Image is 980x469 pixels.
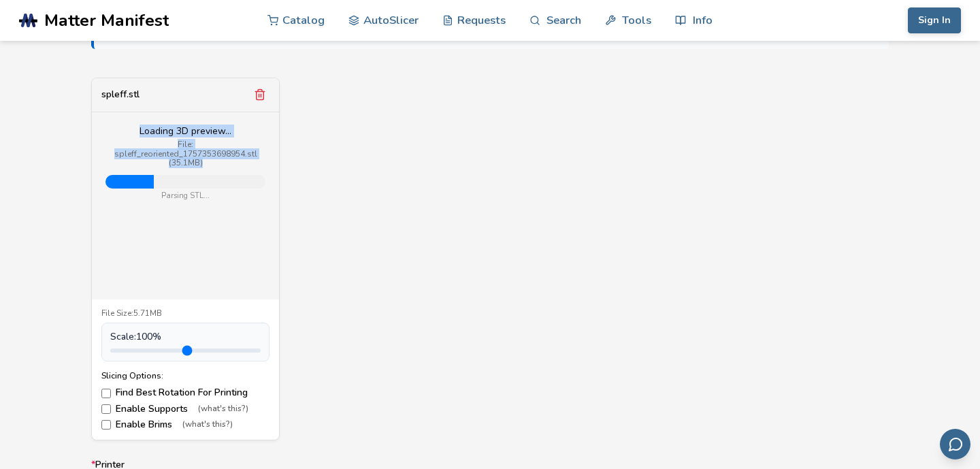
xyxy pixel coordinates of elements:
button: Sign In [908,7,961,33]
button: Send feedback via email [940,429,970,459]
div: spleff.stl [101,89,140,100]
label: Enable Brims [101,419,269,430]
label: Find Best Rotation For Printing [101,387,269,398]
strong: Model Controls: [103,32,170,42]
div: Loading 3D preview... [105,126,265,137]
div: Slicing Options: [101,371,269,381]
label: Enable Supports [101,404,269,415]
span: (what's this?) [198,404,248,414]
input: Enable Brims(what's this?) [101,420,111,430]
span: Scale: 100 % [110,331,161,342]
div: File: spleff_reoriented_1757353698954.stl (35.1MB) [105,140,265,168]
span: (what's this?) [182,420,233,430]
span: Matter Manifest [44,11,169,30]
span: Click and drag to rotate • Scroll to zoom • Right click and drag to pan [180,32,451,42]
input: Enable Supports(what's this?) [101,404,111,414]
button: Remove model [250,85,269,104]
input: Find Best Rotation For Printing [101,389,111,398]
div: Parsing STL... [105,192,265,201]
div: File Size: 5.71MB [101,309,269,319]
